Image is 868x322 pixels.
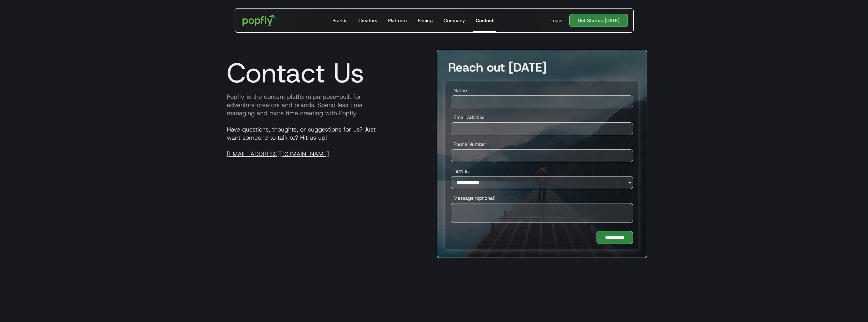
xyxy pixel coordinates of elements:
label: I am a... [451,168,633,174]
div: Pricing [418,17,433,24]
div: Login [550,17,562,24]
a: Creators [356,9,380,32]
a: Pricing [415,9,436,32]
label: Name [451,87,633,94]
div: Platform [388,17,407,24]
form: Demo Conversion Touchpoint [445,81,638,249]
h1: Contact Us [221,57,364,89]
p: Have questions, thoughts, or suggestions for us? Just want someone to talk to? Hit us up! [221,125,431,158]
a: home [238,10,282,31]
a: Company [441,9,468,32]
label: Email Address [451,114,633,121]
a: Login [548,17,565,24]
div: Creators [358,17,377,24]
div: Brands [333,17,348,24]
p: Popfly is the content platform purpose-built for adventure creators and brands. Spend less time m... [221,93,431,117]
div: Company [444,17,465,24]
strong: Reach out [DATE] [448,59,547,75]
a: Brands [330,9,350,32]
a: [EMAIL_ADDRESS][DOMAIN_NAME] [227,150,329,158]
div: Contact [476,17,494,24]
a: Platform [385,9,410,32]
label: Phone Number [451,141,633,148]
a: Get Started [DATE] [569,14,628,27]
label: Message (optional) [451,195,633,201]
a: Contact [473,9,496,32]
